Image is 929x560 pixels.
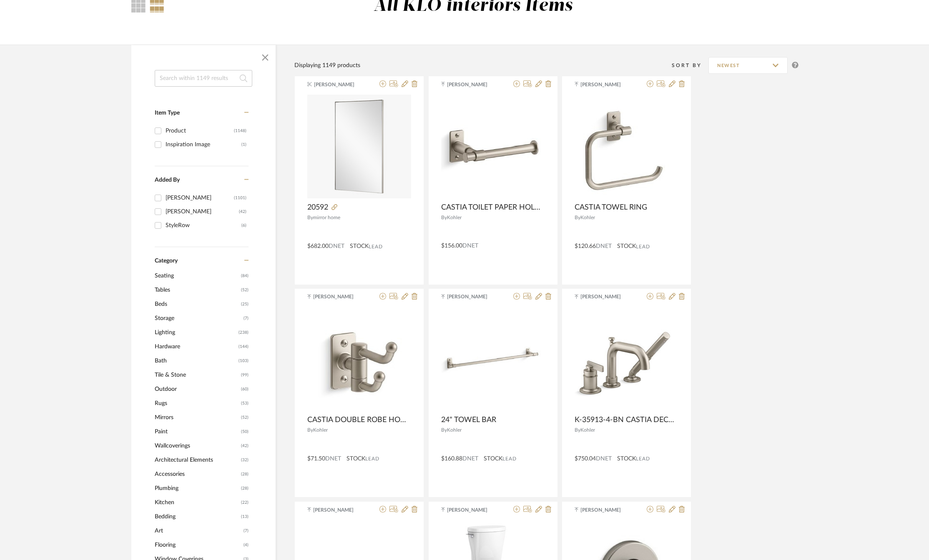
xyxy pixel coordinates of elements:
span: [PERSON_NAME] [580,81,633,88]
div: (42) [239,205,246,218]
span: (144) [239,340,249,353]
span: Lead [636,244,650,250]
span: Architectural Elements [155,453,239,467]
span: Kitchen [155,495,239,510]
input: Search within 1149 results [155,70,252,87]
span: mirror home [313,215,340,220]
span: [PERSON_NAME] [447,506,500,514]
span: Outdoor [155,382,239,396]
span: Flooring [155,538,241,552]
span: Accessories [155,467,239,481]
span: 20592 [307,203,328,212]
span: [PERSON_NAME] [313,506,366,514]
span: Hardware [155,340,236,354]
span: By [441,427,447,432]
span: [PERSON_NAME] [313,293,366,300]
span: CASTIA TOWEL RING [575,203,647,212]
span: Bath [155,354,236,368]
div: Sort By [672,61,708,70]
span: STOCK [484,455,502,463]
span: Lead [502,456,517,462]
span: K-35913-4-BN CASTIA DECK MOUNT BATH FAUCET W/HANDHELD BRUSHED NICKEL [575,415,675,425]
span: (103) [239,354,249,367]
span: CASTIA TOILET PAPER HOLDER [441,203,542,212]
button: Close [257,49,274,66]
span: DNET [596,456,612,462]
span: Bedding [155,510,239,524]
span: Plumbing [155,481,239,495]
span: By [307,215,313,220]
span: (4) [244,538,249,552]
span: (28) [241,482,249,495]
div: (1101) [234,191,246,205]
img: 20592 [307,95,411,198]
span: Lead [636,456,650,462]
span: $156.00 [441,243,462,249]
div: Displaying 1149 products [294,61,360,70]
span: Lead [365,456,379,462]
span: $71.50 [307,456,325,462]
span: STOCK [346,455,365,463]
span: [PERSON_NAME] [314,81,367,88]
span: $682.00 [307,243,329,249]
span: Rugs [155,396,239,410]
span: (42) [241,439,249,452]
img: K-35913-4-BN CASTIA DECK MOUNT BATH FAUCET W/HANDHELD BRUSHED NICKEL [575,320,678,397]
span: Lighting [155,325,236,340]
span: Wallcoverings [155,439,239,453]
div: (1148) [234,124,246,137]
div: Inspiration Image [166,138,241,151]
img: CASTIA TOWEL RING [583,94,670,198]
span: (52) [241,283,249,297]
span: [PERSON_NAME] [580,506,633,514]
span: Paint [155,425,239,439]
span: Tile & Stone [155,368,239,382]
span: DNET [329,243,344,249]
span: (53) [241,397,249,410]
div: StyleRow [166,219,241,232]
span: DNET [462,456,478,462]
span: (52) [241,411,249,424]
div: [PERSON_NAME] [166,191,234,205]
img: 24" TOWEL BAR [441,340,545,377]
span: By [575,427,580,432]
div: 0 [307,94,411,198]
span: (60) [241,382,249,396]
span: (25) [241,297,249,311]
span: [PERSON_NAME] [447,81,500,88]
img: CASTIA DOUBLE ROBE HOOK BN [317,307,402,411]
span: STOCK [350,242,369,251]
span: (50) [241,425,249,438]
span: [PERSON_NAME] [447,293,500,300]
span: $160.88 [441,456,462,462]
span: STOCK [617,455,636,463]
img: CASTIA TOILET PAPER HOLDER [441,111,545,181]
span: Seating [155,269,239,283]
span: Kohler [580,427,595,432]
span: Tables [155,283,239,297]
div: Product [166,124,234,137]
div: [PERSON_NAME] [166,205,239,218]
span: Mirrors [155,410,239,425]
span: $750.04 [575,456,596,462]
div: (6) [241,219,246,232]
span: Lead [369,244,383,250]
span: By [575,215,580,220]
span: Kohler [447,215,462,220]
span: Added By [155,177,180,183]
span: DNET [596,243,612,249]
span: Item Type [155,110,180,116]
span: [PERSON_NAME] [580,293,633,300]
span: DNET [462,243,478,249]
span: (7) [244,524,249,537]
span: DNET [325,456,341,462]
span: Kohler [313,427,328,432]
span: (238) [239,326,249,339]
span: By [307,427,313,432]
span: $120.66 [575,243,596,249]
span: CASTIA DOUBLE ROBE HOOK BN [307,415,408,425]
span: Kohler [580,215,595,220]
span: (13) [241,510,249,523]
span: (7) [244,312,249,325]
span: STOCK [617,242,636,251]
